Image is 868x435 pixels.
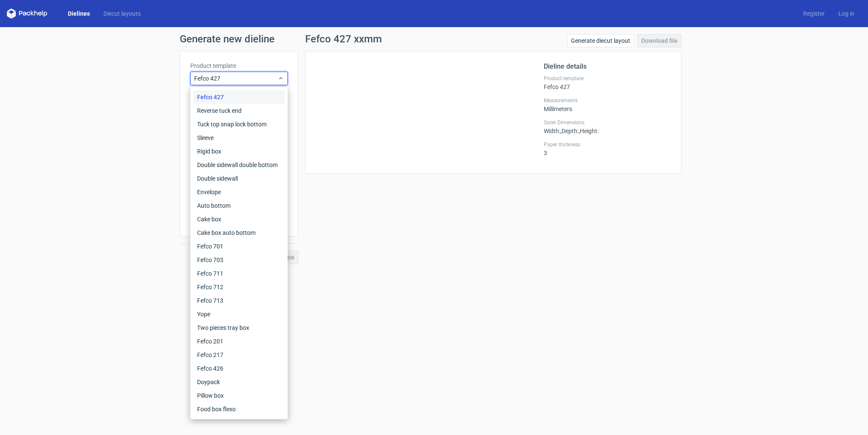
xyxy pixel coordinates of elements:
[194,348,284,362] div: Fefco 217
[567,34,634,47] a: Generate diecut layout
[194,145,284,158] div: Rigid box
[560,128,579,134] span: , Depth :
[194,294,284,307] div: Fefco 713
[194,307,284,321] div: Yope
[194,131,284,145] div: Sleeve
[194,389,284,402] div: Pillow box
[194,375,284,389] div: Doypack
[194,185,284,199] div: Envelope
[305,34,382,44] h1: Fefco 427 xxmm
[194,253,284,267] div: Fefco 703
[190,61,288,70] label: Product template
[579,128,598,134] span: , Height :
[194,335,284,348] div: Fefco 201
[194,226,284,240] div: Cake box auto bottom
[194,104,284,117] div: Reverse tuck end
[194,402,284,416] div: Food box flexo
[796,9,832,18] a: Register
[544,128,560,134] span: Width :
[61,9,97,18] a: Dielines
[194,117,284,131] div: Tuck top snap lock bottom
[544,97,671,104] label: Measurements
[194,212,284,226] div: Cake box
[544,61,671,72] h2: Dieline details
[544,75,671,90] div: Fefco 427
[544,141,671,156] div: 3
[194,280,284,294] div: Fefco 712
[194,90,284,104] div: Fefco 427
[194,267,284,280] div: Fefco 711
[194,74,278,83] span: Fefco 427
[194,321,284,335] div: Two pieces tray box
[832,9,861,18] a: Log in
[97,9,147,18] a: Diecut layouts
[544,119,671,126] label: Outer Dimensions
[194,172,284,185] div: Double sidewall
[194,199,284,212] div: Auto bottom
[194,158,284,172] div: Double sidewall double bottom
[544,75,671,82] label: Product template
[544,97,671,112] div: Millimeters
[194,240,284,253] div: Fefco 701
[194,362,284,375] div: Fefco 426
[180,34,688,44] h1: Generate new dieline
[544,141,671,148] label: Paper thickness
